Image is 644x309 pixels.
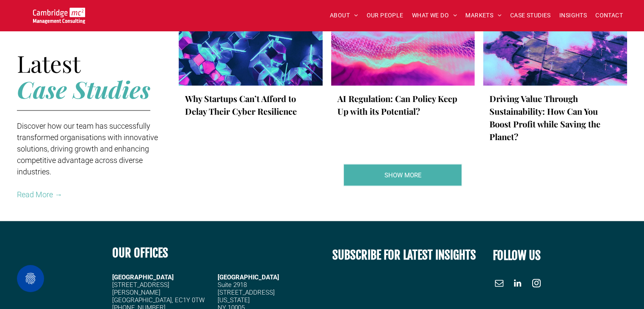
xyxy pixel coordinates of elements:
[112,281,205,303] span: [STREET_ADDRESS][PERSON_NAME] [GEOGRAPHIC_DATA], EC1Y 0TW
[362,9,407,22] a: OUR PEOPLE
[112,245,168,260] b: OUR OFFICES
[408,9,462,22] a: WHAT WE DO
[112,273,174,281] strong: [GEOGRAPHIC_DATA]
[218,281,247,288] span: Suite 2918
[489,92,621,143] a: Driving Value Through Sustainability: How Can You Boost Profit while Saving the Planet?
[17,73,150,104] strong: Case Studies
[555,9,591,22] a: INSIGHTS
[511,276,524,291] a: linkedin
[218,288,275,296] span: [STREET_ADDRESS]
[218,273,279,281] span: [GEOGRAPHIC_DATA]
[493,276,506,291] a: email
[17,190,62,199] a: Read More →
[17,47,80,79] span: Latest
[591,9,627,22] a: CONTACT
[337,92,469,117] a: AI Regulation: Can Policy Keep Up with its Potential?
[343,164,462,186] a: Your Business Transformed | Cambridge Management Consulting
[384,164,422,185] span: SHOW MORE
[461,9,506,22] a: MARKETS
[17,121,158,176] span: Discover how our team has successfully transformed organisations with innovative solutions, drivi...
[530,276,543,291] a: instagram
[493,248,541,262] font: FOLLOW US
[326,9,362,22] a: ABOUT
[218,296,250,303] span: [US_STATE]
[33,8,85,24] img: Go to Homepage
[506,9,555,22] a: CASE STUDIES
[185,92,316,117] a: Why Startups Can’t Afford to Delay Their Cyber Resilience
[33,9,85,18] a: Your Business Transformed | Cambridge Management Consulting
